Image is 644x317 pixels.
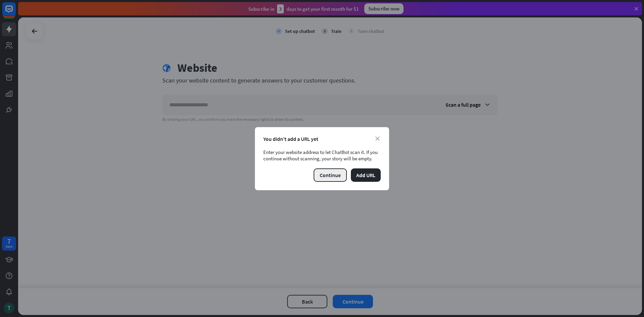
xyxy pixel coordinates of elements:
[351,168,381,182] button: Add URL
[314,168,347,182] button: Continue
[263,149,381,162] div: Enter your website address to let ChatBot scan it. If you continue without scanning, your story w...
[5,3,25,23] button: Open LiveChat chat widget
[263,136,381,142] div: You didn’t add a URL yet
[375,137,380,141] i: close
